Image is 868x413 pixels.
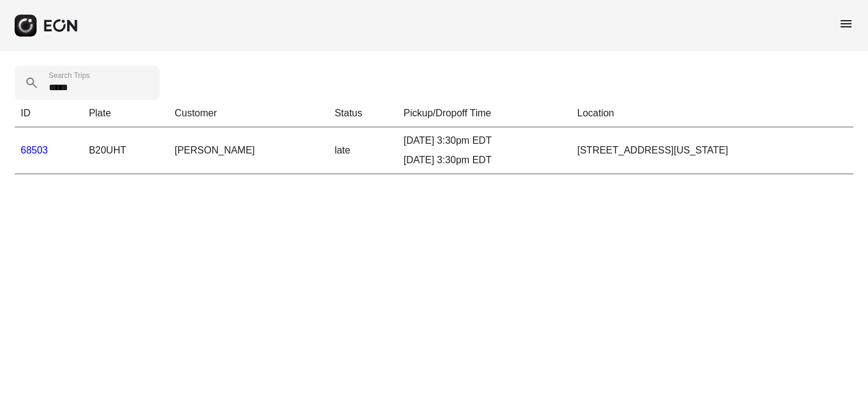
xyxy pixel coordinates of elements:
span: menu [839,16,853,31]
th: Plate [83,100,169,127]
td: [STREET_ADDRESS][US_STATE] [571,127,853,174]
td: B20UHT [83,127,169,174]
label: Search Trips [49,71,90,80]
th: Pickup/Dropoff Time [397,100,571,127]
div: [DATE] 3:30pm EDT [404,133,565,148]
td: late [329,127,397,174]
th: Status [329,100,397,127]
div: [DATE] 3:30pm EDT [404,153,565,168]
a: 68503 [21,145,48,155]
th: ID [15,100,83,127]
th: Customer [168,100,328,127]
td: [PERSON_NAME] [168,127,328,174]
th: Location [571,100,853,127]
